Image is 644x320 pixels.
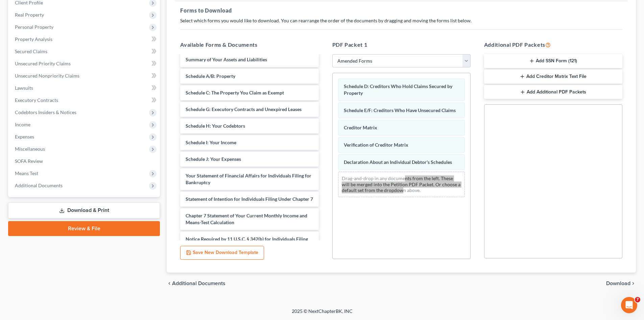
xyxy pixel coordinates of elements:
span: Lawsuits [15,85,33,91]
h5: PDF Packet 1 [332,41,471,49]
span: Additional Documents [15,183,63,188]
a: Unsecured Nonpriority Claims [9,70,160,82]
span: Schedule I: Your Income [186,140,236,145]
a: Lawsuits [9,82,160,94]
a: SOFA Review [9,155,160,167]
span: Schedule G: Executory Contracts and Unexpired Leases [186,106,302,112]
span: Personal Property [15,24,53,30]
button: Add Creditor Matrix Text File [484,69,622,84]
span: Miscellaneous [15,146,45,152]
span: Additional Documents [172,281,225,286]
span: Real Property [15,12,44,18]
span: Schedule E/F: Creditors Who Have Unsecured Claims [344,107,456,113]
button: Add Additional PDF Packets [484,85,622,99]
i: chevron_left [167,281,172,286]
a: Download & Print [8,202,160,218]
button: Save New Download Template [180,246,264,260]
span: Secured Claims [15,48,47,54]
a: Unsecured Priority Claims [9,58,160,70]
p: Select which forms you would like to download. You can rearrange the order of the documents by dr... [180,17,622,24]
i: chevron_right [630,281,636,286]
h5: Available Forms & Documents [180,41,318,49]
button: Download chevron_right [606,281,636,286]
span: Verification of Creditor Matrix [344,142,408,148]
h5: Forms to Download [180,6,622,15]
div: Drag-and-drop in any documents from the left. These will be merged into the Petition PDF Packet. ... [338,172,465,197]
span: Declaration About an Individual Debtor's Schedules [344,159,452,165]
span: Schedule D: Creditors Who Hold Claims Secured by Property [344,83,452,96]
span: Unsecured Priority Claims [15,61,71,66]
span: Executory Contracts [15,97,58,103]
h5: Additional PDF Packets [484,41,622,49]
a: Review & File [8,221,160,236]
span: Unsecured Nonpriority Claims [15,73,79,79]
span: SOFA Review [15,158,43,164]
span: Codebtors Insiders & Notices [15,109,76,115]
span: Download [606,281,630,286]
a: Executory Contracts [9,94,160,106]
span: Income [15,122,30,127]
a: Property Analysis [9,33,160,45]
span: 7 [635,297,640,302]
a: Secured Claims [9,45,160,58]
iframe: Intercom live chat [621,297,637,313]
span: Schedule H: Your Codebtors [186,123,245,129]
span: Schedule C: The Property You Claim as Exempt [186,90,284,95]
span: Summary of Your Assets and Liabilities [186,57,267,62]
span: Creditor Matrix [344,125,377,130]
span: Schedule J: Your Expenses [186,156,241,162]
span: Property Analysis [15,36,52,42]
div: 2025 © NextChapterBK, INC [129,308,515,320]
span: Statement of Intention for Individuals Filing Under Chapter 7 [186,196,313,202]
span: Your Statement of Financial Affairs for Individuals Filing for Bankruptcy [186,173,311,185]
span: Notice Required by 11 U.S.C. § 342(b) for Individuals Filing for Bankruptcy [186,236,308,249]
span: Means Test [15,170,38,176]
button: Add SSN Form (121) [484,54,622,68]
a: chevron_left Additional Documents [167,281,225,286]
span: Expenses [15,134,34,140]
span: Schedule A/B: Property [186,73,235,79]
span: Chapter 7 Statement of Your Current Monthly Income and Means-Test Calculation [186,213,307,225]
